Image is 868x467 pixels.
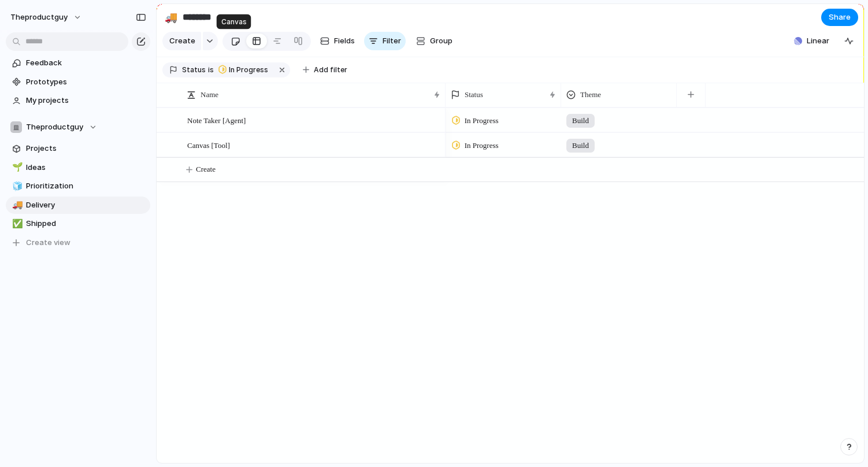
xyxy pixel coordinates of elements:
[26,143,146,154] span: Projects
[10,218,22,229] button: ✅
[217,14,251,29] div: Canvas
[26,162,146,173] span: Ideas
[465,89,483,101] span: Status
[6,92,150,109] a: My projects
[334,35,355,47] span: Fields
[6,197,150,214] a: 🚚Delivery
[26,237,71,249] span: Create view
[26,199,146,211] span: Delivery
[10,180,22,192] button: 🧊
[187,138,230,151] span: Canvas [Tool]
[208,65,214,75] span: is
[821,9,858,26] button: Share
[572,115,589,127] span: Build
[829,12,851,23] span: Share
[26,180,146,192] span: Prioritization
[201,89,218,101] span: Name
[187,113,246,127] span: Note Taker [Agent]
[26,76,146,88] span: Prototypes
[807,35,829,47] span: Linear
[165,9,177,25] div: 🚚
[182,65,206,75] span: Status
[26,218,146,229] span: Shipped
[10,199,22,211] button: 🚚
[6,234,150,251] button: Create view
[364,32,406,50] button: Filter
[6,73,150,91] a: Prototypes
[206,64,216,76] button: is
[169,35,195,47] span: Create
[314,65,347,75] span: Add filter
[296,62,354,78] button: Add filter
[26,95,146,106] span: My projects
[6,159,150,176] a: 🌱Ideas
[12,217,20,231] div: ✅
[6,177,150,195] a: 🧊Prioritization
[383,35,401,47] span: Filter
[12,198,20,212] div: 🚚
[10,12,68,23] span: theproductguy
[229,65,268,75] span: In Progress
[410,32,458,50] button: Group
[430,35,452,47] span: Group
[162,32,201,50] button: Create
[196,164,216,175] span: Create
[162,8,180,27] button: 🚚
[12,161,20,174] div: 🌱
[6,140,150,157] a: Projects
[26,57,146,69] span: Feedback
[316,32,359,50] button: Fields
[580,89,601,101] span: Theme
[215,64,275,76] button: In Progress
[6,215,150,232] a: ✅Shipped
[5,8,88,27] button: theproductguy
[465,115,499,127] span: In Progress
[26,121,83,133] span: Theproductguy
[789,32,834,50] button: Linear
[465,140,499,151] span: In Progress
[12,180,20,193] div: 🧊
[10,162,22,173] button: 🌱
[6,54,150,72] a: Feedback
[6,118,150,136] button: Theproductguy
[572,140,589,151] span: Build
